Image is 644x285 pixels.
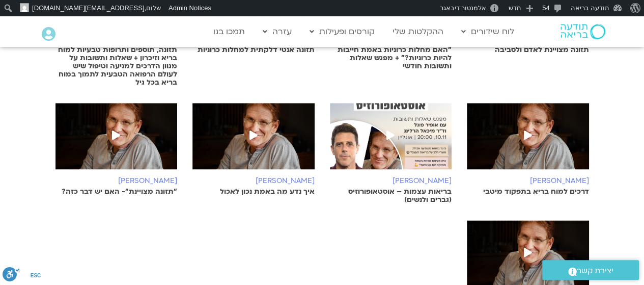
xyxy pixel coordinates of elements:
a: [PERSON_NAME] ״תזונה מצויינת״- האם יש דבר כזה? [55,103,178,196]
a: ההקלטות שלי [387,22,449,41]
p: ״האם מחלות כרוניות באמת חייבות להיות כרוניות?״ + מפגש שאלות ותשובות חודשי [330,46,452,70]
span: יצירת קשר [577,264,613,278]
h6: [PERSON_NAME] [467,177,589,185]
h6: [PERSON_NAME] [192,177,315,185]
img: %D7%90%D7%95%D7%A4%D7%99%D7%A8-%D7%A4%D7%95%D7%92%D7%9C-1.jpg [467,103,589,179]
img: %D7%90%D7%95%D7%A4%D7%99%D7%A8-%D7%A4%D7%95%D7%92%D7%9C-1.jpg [192,103,315,179]
a: [PERSON_NAME] איך נדע מה באמת נכון לאכול [192,103,315,196]
p: איך נדע מה באמת נכון לאכול [192,188,315,196]
a: יצירת קשר [542,260,639,280]
h6: [PERSON_NAME] [330,177,452,185]
p: תזונה אנטי דלקתית למחלות כרוניות [192,46,315,54]
p: ״תזונה מצויינת״- האם יש דבר כזה? [55,188,178,196]
p: תזונה מצויינת לאדם ולסביבה [467,46,589,54]
a: [PERSON_NAME] בריאות עצמות – אוסטאופורוזיס (גברים ולנשים) [330,103,452,204]
img: תודעה בריאה [561,24,605,39]
a: לוח שידורים [456,22,519,41]
h6: [PERSON_NAME] [55,177,178,185]
img: %D7%A9%D7%90%D7%9C%D7%95%D7%AA-%D7%95%D7%AA%D7%A9%D7%95%D7%91%D7%95%D7%AA-11-1.png [330,103,452,179]
a: תמכו בנו [208,22,250,41]
a: [PERSON_NAME] דרכים למוח בריא בתפקוד מיטבי [467,103,589,196]
span: [EMAIL_ADDRESS][DOMAIN_NAME] [32,4,144,12]
a: קורסים ופעילות [304,22,380,41]
p: דרכים למוח בריא בתפקוד מיטבי [467,188,589,196]
a: עזרה [258,22,297,41]
p: בריאות עצמות – אוסטאופורוזיס (גברים ולנשים) [330,188,452,204]
img: %D7%90%D7%95%D7%A4%D7%99%D7%A8-%D7%A4%D7%95%D7%92%D7%9C-1.jpg [55,103,178,179]
p: תזונה, תוספים ותרופות טבעיות למוח בריא וזיכרון + שאלות ותשובות על מגוון הדרכים למניעה וטיפול שיש ... [55,46,178,87]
